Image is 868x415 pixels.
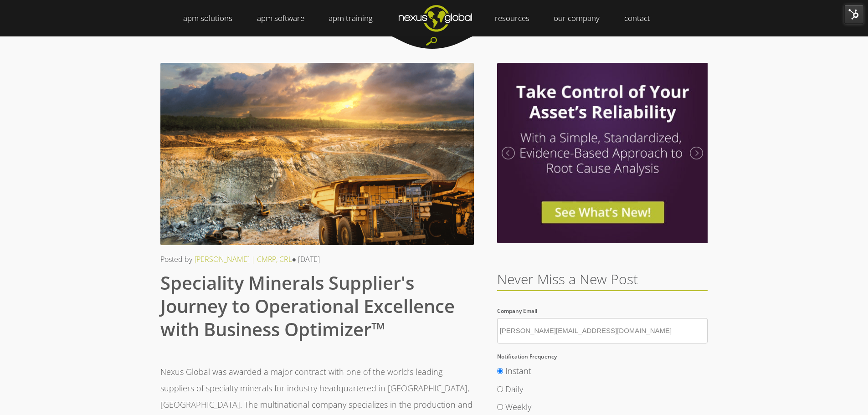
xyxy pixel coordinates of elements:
[497,307,537,315] span: Company Email
[844,5,863,24] img: HubSpot Tools Menu Toggle
[497,404,503,410] input: Weekly
[497,353,557,360] span: Notification Frequency
[497,368,503,374] input: Instant
[497,270,638,288] span: Never Miss a New Post
[160,254,192,264] span: Posted by
[497,63,708,243] img: Investigation Optimzier
[505,365,531,376] span: Instant
[497,318,708,343] input: Company Email
[497,386,503,392] input: Daily
[160,270,455,342] span: Speciality Minerals Supplier's Journey to Operational Excellence with Business Optimizer™
[505,401,531,412] span: Weekly
[195,254,292,264] a: [PERSON_NAME] | CMRP, CRL
[505,384,523,395] span: Daily
[292,254,320,264] span: ● [DATE]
